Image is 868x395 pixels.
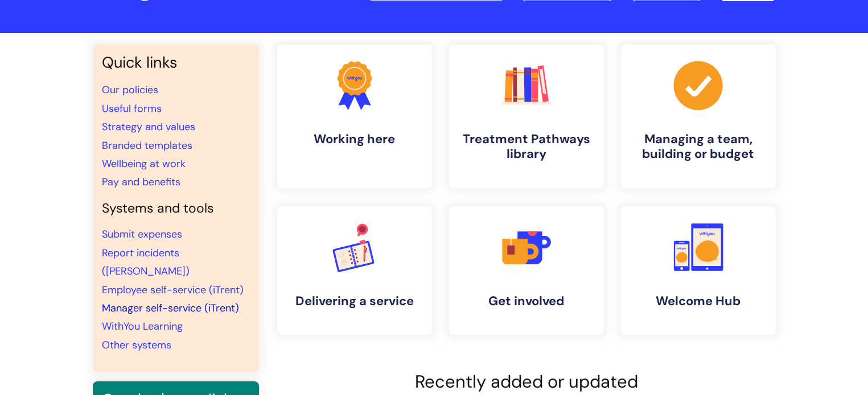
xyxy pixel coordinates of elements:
h3: Quick links [102,53,250,72]
a: Useful forms [102,102,162,115]
a: Welcome Hub [621,206,776,335]
a: Other systems [102,338,171,352]
a: Delivering a service [277,206,432,335]
a: Our policies [102,83,158,97]
h4: Working here [286,132,423,147]
a: Manager self-service (iTrent) [102,301,239,315]
a: Employee self-service (iTrent) [102,283,244,297]
a: Treatment Pathways library [449,44,604,188]
a: Strategy and values [102,120,195,134]
a: Pay and benefits [102,175,180,189]
a: Report incidents ([PERSON_NAME]) [102,246,190,278]
h4: Systems and tools [102,201,250,217]
h4: Treatment Pathways library [458,132,595,162]
h4: Get involved [458,294,595,309]
a: Branded templates [102,139,192,152]
h4: Managing a team, building or budget [630,132,767,162]
h4: Welcome Hub [630,294,767,309]
a: Working here [277,44,432,188]
h4: Delivering a service [286,294,423,309]
h2: Recently added or updated [277,371,776,392]
a: Get involved [449,206,604,335]
a: Managing a team, building or budget [621,44,776,188]
a: Submit expenses [102,227,182,241]
a: WithYou Learning [102,319,183,333]
a: Wellbeing at work [102,157,186,171]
